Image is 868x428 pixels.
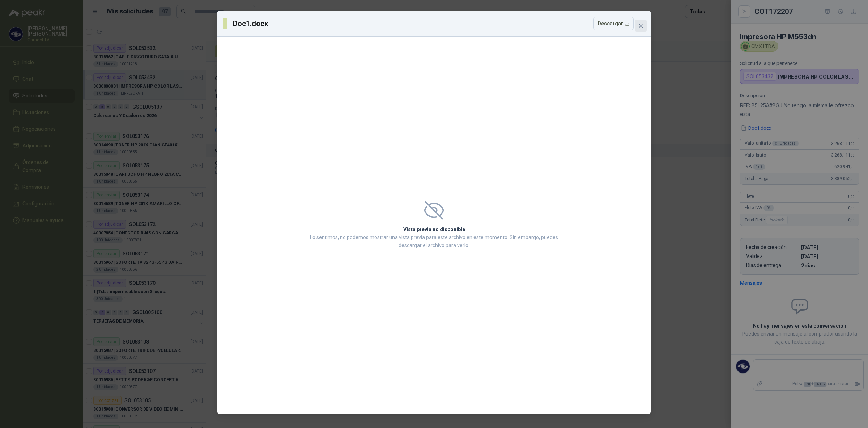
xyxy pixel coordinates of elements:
h3: Doc1.docx [233,18,269,29]
button: Descargar [593,17,634,30]
p: Lo sentimos, no podemos mostrar una vista previa para este archivo en este momento. Sin embargo, ... [308,233,560,249]
h2: Vista previa no disponible [308,225,560,233]
span: close [638,23,644,29]
button: Close [635,20,647,32]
